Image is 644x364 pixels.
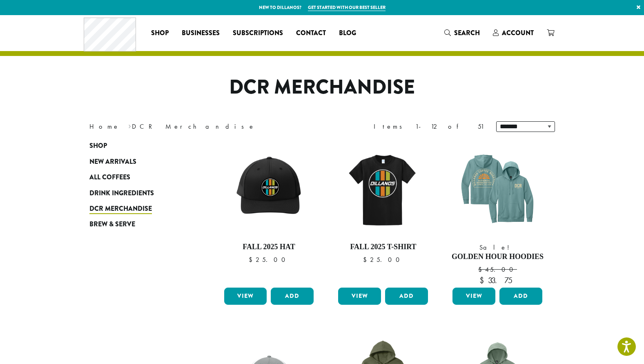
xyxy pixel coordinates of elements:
span: Blog [339,28,356,38]
span: $ [479,275,488,286]
span: Search [454,28,480,38]
span: Account [502,28,534,38]
nav: Breadcrumb [89,122,310,132]
a: Home [89,122,120,131]
h4: Golden Hour Hoodies [450,252,544,261]
a: Sale! Golden Hour Hoodies $45.00 [450,142,544,284]
span: Sale! [450,243,544,252]
a: View [452,288,495,305]
a: New Arrivals [89,154,187,170]
img: DCR-Retro-Three-Strip-Circle-Tee-Fall-WEB-scaled.jpg [336,142,430,236]
button: Add [271,288,314,305]
a: Brew & Serve [89,217,187,232]
a: Shop [89,138,187,154]
h4: Fall 2025 Hat [222,243,316,252]
a: Fall 2025 Hat $25.00 [222,142,316,284]
img: DCR-SS-Golden-Hour-Hoodie-Eucalyptus-Blue-1200x1200-Web-e1744312709309.png [450,142,544,236]
h4: Fall 2025 T-Shirt [336,243,430,252]
button: Add [499,288,542,305]
span: $ [249,255,256,264]
span: Subscriptions [233,28,283,38]
span: Brew & Serve [89,219,135,230]
span: $ [363,255,370,264]
img: DCR-Retro-Three-Strip-Circle-Patch-Trucker-Hat-Fall-WEB-scaled.jpg [222,142,316,236]
span: DCR Merchandise [89,204,152,214]
span: $ [478,265,485,274]
h1: DCR Merchandise [83,76,561,99]
a: Search [438,26,486,40]
bdi: 25.00 [363,255,403,264]
span: Drink Ingredients [89,188,154,199]
a: View [224,288,267,305]
bdi: 45.00 [478,265,517,274]
div: Items 1-12 of 51 [374,122,484,132]
span: Shop [89,141,107,151]
button: Add [385,288,428,305]
a: View [338,288,381,305]
bdi: 33.75 [479,275,515,286]
span: Businesses [182,28,220,38]
span: New Arrivals [89,157,136,167]
span: › [128,119,131,132]
a: Shop [145,27,175,40]
a: DCR Merchandise [89,201,187,217]
a: All Coffees [89,170,187,185]
a: Drink Ingredients [89,185,187,201]
a: Get started with our best seller [308,4,386,11]
span: All Coffees [89,172,130,183]
a: Fall 2025 T-Shirt $25.00 [336,142,430,284]
span: Contact [296,28,326,38]
bdi: 25.00 [249,255,289,264]
span: Shop [151,28,169,38]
